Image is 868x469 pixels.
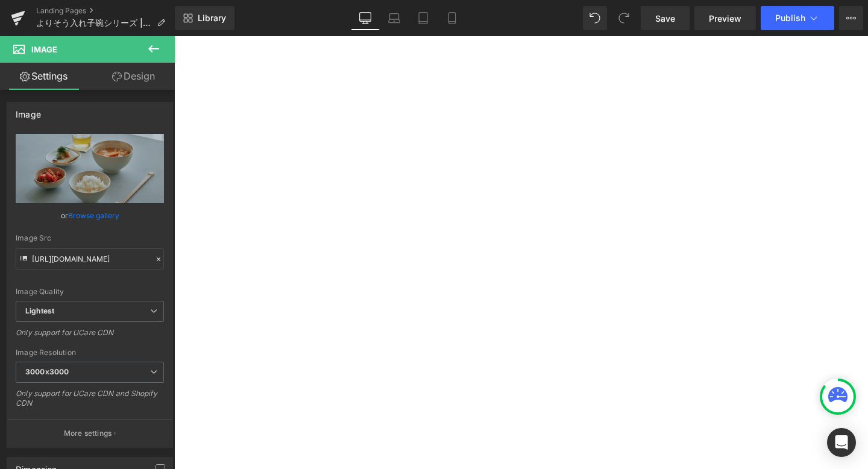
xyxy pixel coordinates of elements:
[90,63,177,90] a: Design
[438,6,467,30] a: Mobile
[351,6,380,30] a: Desktop
[175,6,234,30] a: New Library
[775,13,805,23] span: Publish
[16,248,164,269] input: Link
[198,13,226,24] span: Library
[16,348,164,357] div: Image Resolution
[68,205,119,226] a: Browse gallery
[16,234,164,242] div: Image Src
[64,428,112,439] p: More settings
[761,6,834,30] button: Publish
[612,6,636,30] button: Redo
[827,428,856,457] div: Open Intercom Messenger
[709,12,741,25] span: Preview
[36,18,152,28] span: よりそう入れ子碗シリーズ | きほんのうつわ公式オンラインショップ
[839,6,863,30] button: More
[25,367,69,376] b: 3000x3000
[16,288,164,296] div: Image Quality
[694,6,756,30] a: Preview
[25,306,54,315] b: Lightest
[31,45,57,54] span: Image
[16,102,41,119] div: Image
[16,328,164,345] div: Only support for UCare CDN
[655,12,675,25] span: Save
[16,209,164,222] div: or
[16,389,164,416] div: Only support for UCare CDN and Shopify CDN
[380,6,409,30] a: Laptop
[583,6,607,30] button: Undo
[409,6,438,30] a: Tablet
[36,6,175,16] a: Landing Pages
[7,419,172,447] button: More settings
